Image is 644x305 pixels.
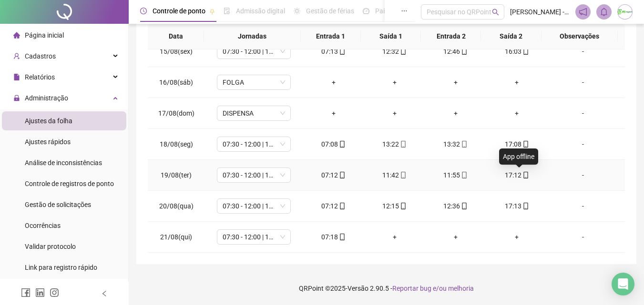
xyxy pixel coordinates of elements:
span: 07:30 - 12:00 | 12:30 - 16:00 [223,44,285,59]
div: + [494,77,540,88]
span: Cadastros [25,52,56,60]
div: 07:12 [311,170,357,180]
span: 21/08(qui) [160,233,192,241]
div: + [372,77,418,88]
div: 16:03 [494,46,540,57]
span: user-add [13,53,20,59]
span: notification [579,8,587,16]
div: + [311,108,357,118]
div: 07:08 [311,139,357,149]
span: Ocorrências [25,222,61,229]
span: file [13,74,20,80]
span: mobile [521,172,529,178]
span: instagram [50,288,59,297]
span: Ajustes da folha [25,117,72,125]
span: left [101,290,108,297]
span: [PERSON_NAME] - RS ENGENHARIA [510,7,570,17]
span: 18/08(seg) [160,140,193,148]
div: 11:42 [372,170,418,180]
span: Observações [549,31,610,41]
span: 07:30 - 12:00 | 12:30 - 17:00 [223,137,285,151]
div: 13:22 [372,139,418,149]
span: sun [294,8,300,14]
div: + [372,232,418,242]
span: pushpin [209,9,215,14]
span: Validar protocolo [25,243,76,250]
span: Relatórios [25,73,55,81]
span: mobile [399,203,407,209]
div: Open Intercom Messenger [612,273,634,295]
span: 17/08(dom) [158,109,194,117]
span: mobile [338,172,346,178]
span: mobile [460,203,468,209]
span: 07:30 - 12:00 | 12:30 - 17:00 [223,199,285,213]
span: Análise de inconsistências [25,159,102,167]
span: Administração [25,94,68,102]
span: search [492,9,499,16]
div: 07:18 [311,232,357,242]
div: 12:36 [433,201,479,211]
div: + [433,232,479,242]
span: mobile [460,48,468,55]
span: Página inicial [25,31,64,39]
th: Data [148,23,204,49]
div: - [555,77,611,88]
th: Saída 1 [361,23,421,49]
span: mobile [338,48,346,55]
span: Link para registro rápido [25,264,97,271]
span: Controle de registros de ponto [25,180,114,187]
div: 11:55 [433,170,479,180]
span: Ajustes rápidos [25,138,71,146]
div: - [555,139,611,149]
div: App offline [499,148,538,165]
div: + [433,77,479,88]
span: Gestão de solicitações [25,201,91,208]
span: mobile [521,48,529,55]
span: bell [600,8,608,16]
span: mobile [399,141,407,148]
div: - [555,232,611,242]
span: facebook [21,288,31,297]
span: mobile [521,141,529,148]
th: Entrada 1 [301,23,361,49]
th: Observações [542,23,618,49]
span: DISPENSA [223,106,285,120]
div: - [555,46,611,57]
span: Gestão de férias [306,7,354,15]
span: Controle de ponto [153,7,205,15]
div: 17:12 [494,170,540,180]
span: mobile [399,48,407,55]
span: 07:30 - 12:00 | 12:30 - 17:00 [223,230,285,244]
div: - [555,170,611,180]
span: mobile [460,172,468,178]
span: mobile [460,141,468,148]
div: + [372,108,418,118]
span: FOLGA [223,75,285,89]
span: lock [13,95,20,101]
th: Entrada 2 [421,23,481,49]
span: mobile [521,203,529,209]
span: 16/08(sáb) [159,79,193,86]
span: linkedin [35,288,45,297]
span: dashboard [363,8,369,14]
div: 13:32 [433,139,479,149]
span: Admissão digital [236,7,285,15]
span: 15/08(sex) [160,48,193,55]
div: + [494,232,540,242]
div: 07:12 [311,201,357,211]
div: - [555,201,611,211]
span: mobile [338,234,346,240]
div: 17:13 [494,201,540,211]
span: clock-circle [140,8,147,14]
div: 12:46 [433,46,479,57]
span: Painel do DP [375,7,412,15]
div: - [555,108,611,118]
div: + [494,108,540,118]
div: 07:13 [311,46,357,57]
div: 12:32 [372,46,418,57]
span: ellipsis [401,8,408,14]
div: 17:08 [494,139,540,149]
th: Saída 2 [481,23,541,49]
span: mobile [399,172,407,178]
span: file-done [224,8,230,14]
